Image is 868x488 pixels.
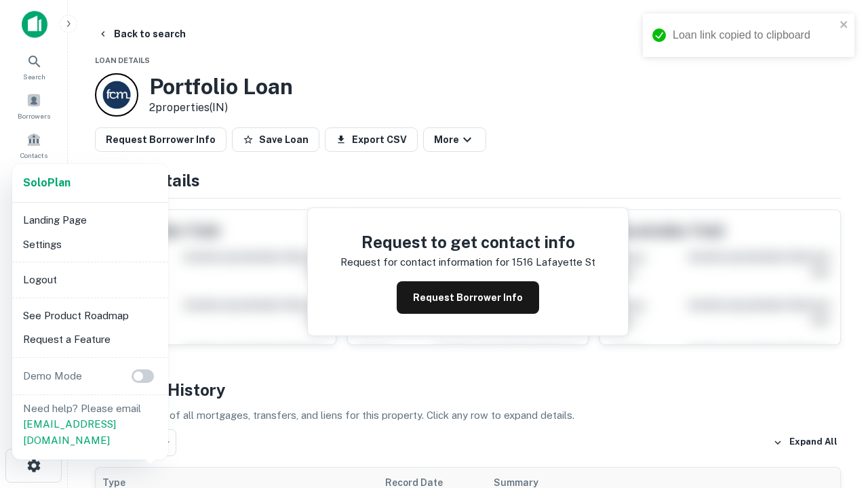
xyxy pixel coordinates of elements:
[840,19,849,32] button: close
[800,336,868,401] iframe: Chat Widget
[23,418,116,446] a: [EMAIL_ADDRESS][DOMAIN_NAME]
[18,268,163,292] li: Logout
[18,232,163,257] li: Settings
[18,327,163,352] li: Request a Feature
[23,175,71,191] a: SoloPlan
[18,208,163,232] li: Landing Page
[23,401,157,449] p: Need help? Please email
[673,27,835,43] div: Loan link copied to clipboard
[23,176,71,189] strong: Solo Plan
[18,304,163,328] li: See Product Roadmap
[18,368,87,384] p: Demo Mode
